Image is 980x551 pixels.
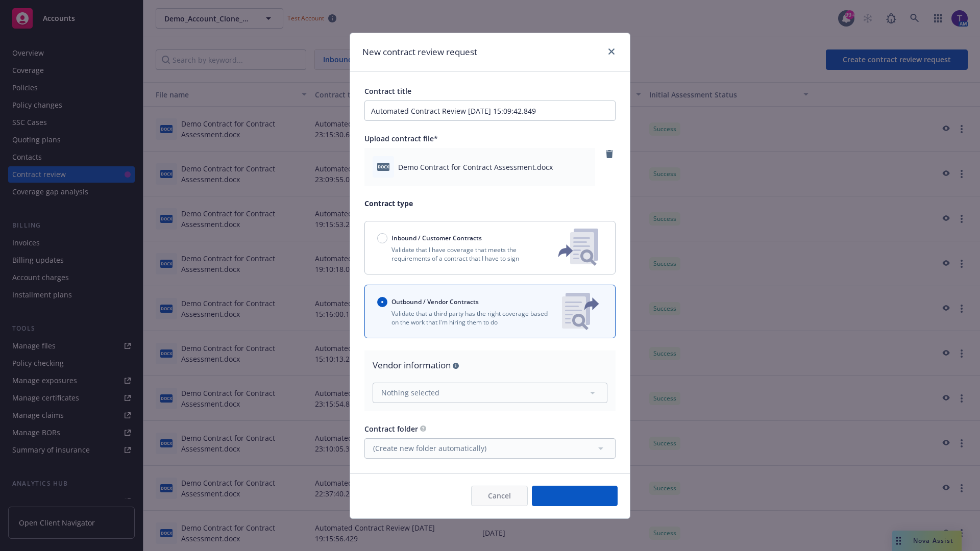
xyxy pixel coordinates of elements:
span: (Create new folder automatically) [373,443,486,454]
span: Contract folder [364,424,418,434]
div: Vendor information [373,359,607,372]
button: Outbound / Vendor ContractsValidate that a third party has the right coverage based on the work t... [364,285,616,338]
button: Create request [532,486,618,506]
span: Demo Contract for Contract Assessment.docx [398,162,553,172]
span: Inbound / Customer Contracts [391,234,482,242]
p: Validate that a third party has the right coverage based on the work that I'm hiring them to do [377,309,554,327]
button: Nothing selected [373,383,607,403]
span: Nothing selected [381,387,439,398]
span: Create request [549,491,601,500]
button: Cancel [471,486,528,506]
span: Contract title [364,86,411,96]
p: Validate that I have coverage that meets the requirements of a contract that I have to sign [377,245,542,263]
span: docx [377,163,389,170]
h1: New contract review request [362,45,477,59]
a: remove [603,148,616,160]
button: Inbound / Customer ContractsValidate that I have coverage that meets the requirements of a contra... [364,221,616,274]
span: Cancel [488,491,511,500]
span: Outbound / Vendor Contracts [391,297,479,306]
input: Inbound / Customer Contracts [377,233,387,243]
input: Outbound / Vendor Contracts [377,297,387,307]
span: Upload contract file* [364,134,438,143]
button: (Create new folder automatically) [364,438,616,459]
input: Enter a title for this contract [364,101,616,121]
a: close [605,45,618,58]
p: Contract type [364,198,616,209]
